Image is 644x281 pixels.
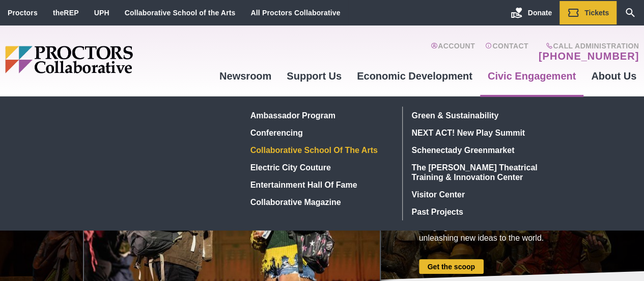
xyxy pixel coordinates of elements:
a: NEXT ACT! New Play Summit [408,124,556,141]
a: Green & Sustainability [408,107,556,124]
a: About Us [583,62,644,90]
a: Collaborative Magazine [246,193,395,211]
a: Newsroom [212,62,279,90]
a: Tickets [559,1,617,24]
a: UPH [94,9,109,17]
a: Visitor Center [408,186,556,203]
a: Economic Development [349,62,480,90]
a: All Proctors Collaborative [250,9,340,17]
a: theREP [53,9,79,17]
a: Get the scoop [419,259,484,274]
span: Tickets [584,9,609,17]
span: Donate [528,9,552,17]
a: Civic Engagement [480,62,583,90]
a: [PHONE_NUMBER] [539,50,639,62]
a: Collaborative School of the Arts [246,141,395,159]
a: Electric City Couture [246,159,395,176]
a: Conferencing [246,124,395,141]
a: Ambassador Program [246,107,395,124]
a: Account [431,42,475,62]
a: Donate [503,1,559,24]
img: Proctors logo [5,46,211,73]
a: Proctors [8,9,38,17]
a: Contact [485,42,528,62]
a: Schenectady Greenmarket [408,141,556,159]
a: Past Projects [408,203,556,220]
a: Entertainment Hall of Fame [246,176,395,193]
a: The [PERSON_NAME] Theatrical Training & Innovation Center [408,159,556,186]
span: Call Administration [536,42,639,50]
a: Search [617,1,644,24]
a: Collaborative School of the Arts [125,9,236,17]
a: Support Us [279,62,349,90]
